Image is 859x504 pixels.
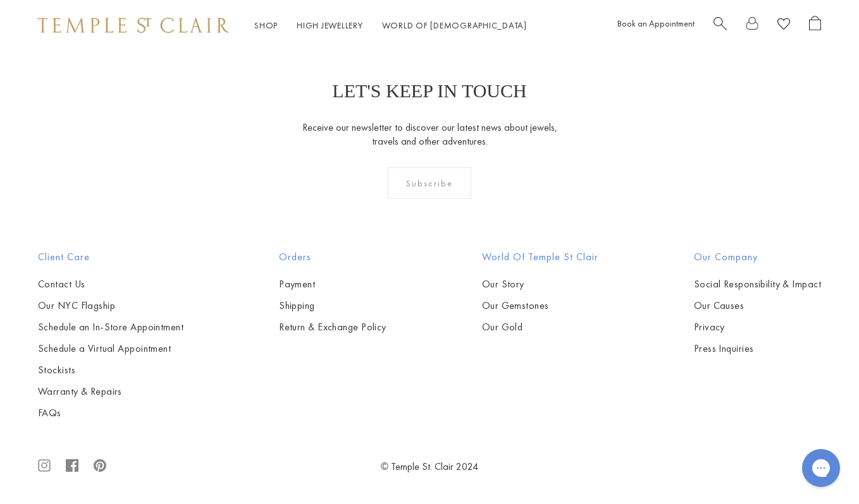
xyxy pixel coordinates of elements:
[714,16,727,35] a: Search
[254,18,527,33] nav: Main navigation
[279,320,386,334] a: Return & Exchange Policy
[694,277,821,291] a: Social Responsibility & Impact
[279,299,386,313] a: Shipping
[297,20,363,31] a: High JewelleryHigh Jewellery
[388,167,472,199] div: Subscribe
[38,249,183,265] h2: Client Care
[254,20,278,31] a: ShopShop
[381,460,478,473] a: © Temple St. Clair 2024
[38,320,183,334] a: Schedule an In-Store Appointment
[482,320,598,334] a: Our Gold
[617,18,695,29] a: Book an Appointment
[482,277,598,291] a: Our Story
[382,20,527,31] a: World of [DEMOGRAPHIC_DATA]World of [DEMOGRAPHIC_DATA]
[38,277,183,291] a: Contact Us
[38,299,183,313] a: Our NYC Flagship
[279,277,386,291] a: Payment
[482,299,598,313] a: Our Gemstones
[777,16,790,35] a: View Wishlist
[332,80,526,102] p: LET'S KEEP IN TOUCH
[38,406,183,420] a: FAQs
[302,121,558,148] p: Receive our newsletter to discover our latest news about jewels, travels and other adventures.
[694,320,821,334] a: Privacy
[694,342,821,356] a: Press Inquiries
[38,18,229,33] img: Temple St. Clair
[38,363,183,377] a: Stockists
[809,16,821,35] a: Open Shopping Bag
[38,385,183,399] a: Warranty & Repairs
[694,249,821,265] h2: Our Company
[796,445,846,491] iframe: Gorgias live chat messenger
[279,249,386,265] h2: Orders
[482,249,598,265] h2: World of Temple St Clair
[694,299,821,313] a: Our Causes
[38,342,183,356] a: Schedule a Virtual Appointment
